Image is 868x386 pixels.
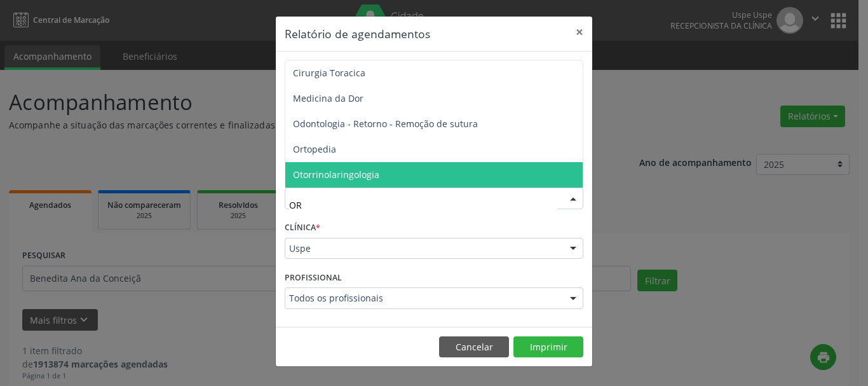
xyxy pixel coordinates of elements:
button: Imprimir [513,336,583,358]
button: Close [567,17,592,48]
label: CLÍNICA [285,218,320,238]
button: Cancelar [439,336,509,358]
span: Odontologia - Retorno - Remoção de sutura [293,118,478,130]
label: DATA DE AGENDAMENTO [285,60,384,80]
span: Todos os profissionais [289,292,557,305]
span: Uspe [289,242,557,255]
h5: Relatório de agendamentos [285,25,430,42]
span: Otorrinolaringologia [293,169,379,181]
span: Medicina da Dor [293,92,363,104]
input: Seleciona uma especialidade [289,192,557,217]
label: PROFISSIONAL [285,268,342,287]
span: Ortopedia [293,143,336,155]
span: Cirurgia Toracica [293,67,365,79]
